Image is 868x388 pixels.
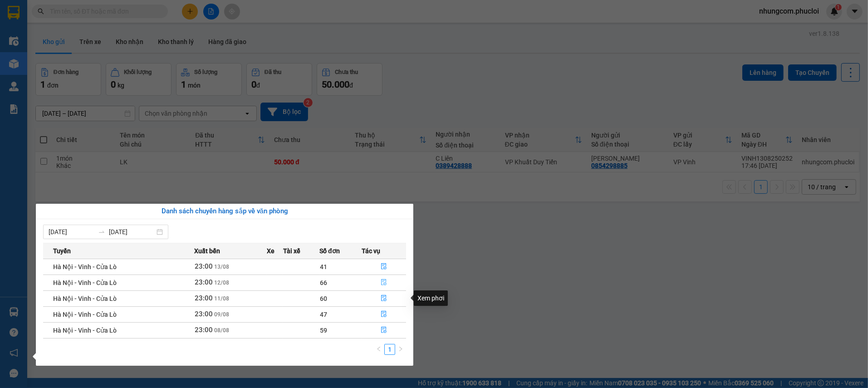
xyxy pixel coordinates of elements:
span: Xe [267,246,275,256]
span: 23:00 [195,326,213,334]
span: 09/08 [214,311,229,318]
span: file-done [381,263,387,270]
li: 1 [384,344,395,355]
span: 23:00 [195,262,213,270]
div: Danh sách chuyến hàng sắp về văn phòng [43,206,406,217]
span: file-done [381,327,387,334]
span: Xuất bến [194,246,220,256]
span: file-done [381,311,387,318]
span: 13/08 [214,264,229,270]
span: 59 [320,327,327,334]
button: right [395,344,406,355]
span: Số đơn [319,246,340,256]
button: file-done [362,307,406,322]
span: swap-right [98,228,105,236]
span: Hà Nội - Vinh - Cửa Lò [53,327,117,334]
span: 60 [320,295,327,302]
span: 41 [320,263,327,270]
span: right [398,346,403,352]
span: 47 [320,311,327,318]
a: 1 [385,344,395,354]
span: file-done [381,295,387,302]
button: left [373,344,384,355]
span: Hà Nội - Vinh - Cửa Lò [53,279,117,286]
button: file-done [362,275,406,290]
span: 23:00 [195,278,213,286]
span: Hà Nội - Vinh - Cửa Lò [53,263,117,270]
span: 11/08 [214,295,229,302]
span: Hà Nội - Vinh - Cửa Lò [53,311,117,318]
span: 23:00 [195,294,213,302]
li: Next Page [395,344,406,355]
input: Từ ngày [49,227,94,237]
span: left [376,346,382,352]
span: 08/08 [214,327,229,334]
span: 23:00 [195,310,213,318]
span: Hà Nội - Vinh - Cửa Lò [53,295,117,302]
div: Xem phơi [414,290,448,306]
span: file-done [381,279,387,286]
button: file-done [362,291,406,306]
button: file-done [362,260,406,274]
span: 12/08 [214,280,229,286]
span: to [98,228,105,236]
span: 66 [320,279,327,286]
span: Tác vụ [362,246,380,256]
input: Đến ngày [109,227,155,237]
span: Tuyến [53,246,71,256]
button: file-done [362,323,406,338]
span: Tài xế [283,246,300,256]
li: Previous Page [373,344,384,355]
